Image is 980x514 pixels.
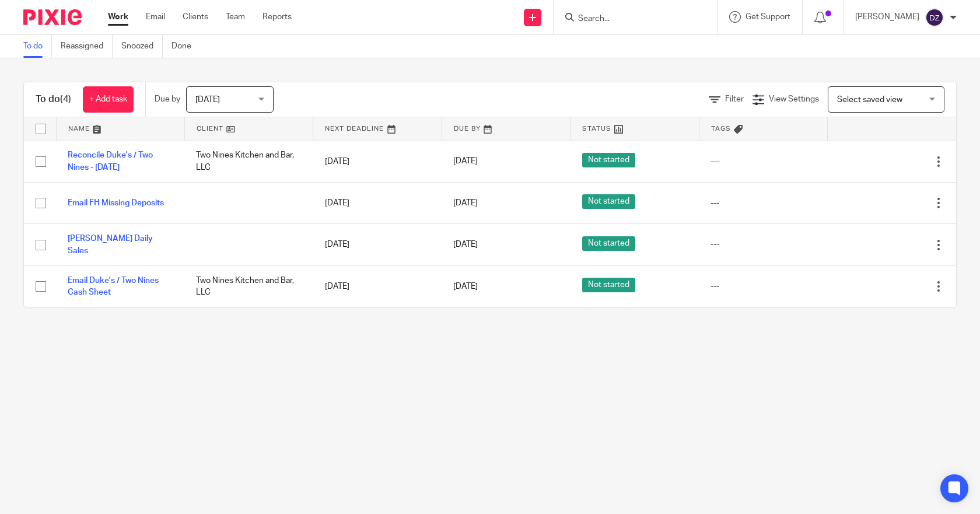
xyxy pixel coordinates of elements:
[146,11,165,23] a: Email
[121,35,163,58] a: Snoozed
[23,9,82,25] img: Pixie
[313,182,442,223] td: [DATE]
[184,141,313,182] td: Two Nines Kitchen and Bar, LLC
[710,197,815,209] div: ---
[453,240,478,249] span: [DATE]
[61,35,113,58] a: Reassigned
[453,199,478,207] span: [DATE]
[925,8,944,27] img: svg%3E
[745,13,790,21] span: Get Support
[155,93,180,105] p: Due by
[36,93,71,106] h1: To do
[837,96,902,104] span: Select saved view
[68,277,159,296] a: Email Duke's / Two Nines Cash Sheet
[226,11,245,23] a: Team
[582,153,635,167] span: Not started
[725,95,744,103] span: Filter
[23,35,52,58] a: To do
[710,281,815,292] div: ---
[711,125,731,132] span: Tags
[108,11,128,23] a: Work
[582,278,635,292] span: Not started
[262,11,292,23] a: Reports
[68,235,153,254] a: [PERSON_NAME] Daily Sales
[83,86,134,113] a: + Add task
[710,239,815,250] div: ---
[582,194,635,209] span: Not started
[577,14,682,25] input: Search
[171,35,200,58] a: Done
[582,236,635,251] span: Not started
[68,151,153,171] a: Reconcile Duke's / Two Nines - [DATE]
[710,156,815,167] div: ---
[184,265,313,307] td: Two Nines Kitchen and Bar, LLC
[453,282,478,291] span: [DATE]
[313,265,442,307] td: [DATE]
[313,224,442,265] td: [DATE]
[453,158,478,166] span: [DATE]
[313,141,442,182] td: [DATE]
[183,11,208,23] a: Clients
[855,11,919,23] p: [PERSON_NAME]
[60,95,71,104] span: (4)
[195,96,220,104] span: [DATE]
[769,95,819,103] span: View Settings
[68,199,164,207] a: Email FH Missing Deposits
